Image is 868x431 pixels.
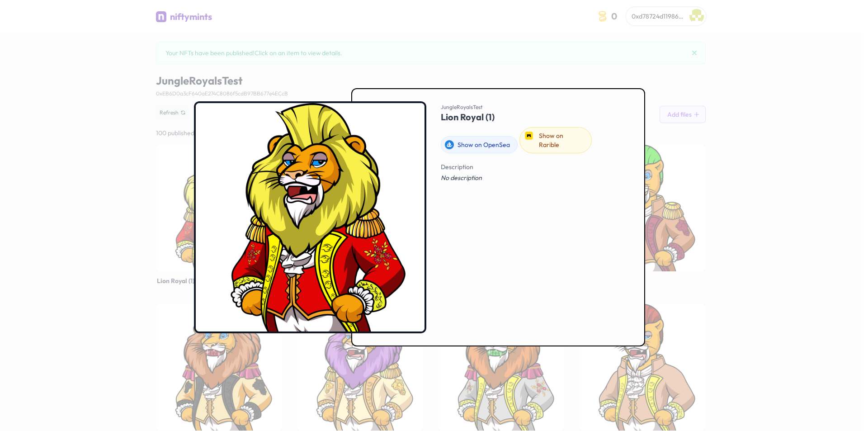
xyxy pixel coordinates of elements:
img: opensea-logo.137beca2.svg [445,140,454,149]
i: No description [441,174,482,182]
img: rarible-logo.1b84ba50.svg [523,131,535,140]
a: Show on Rarible [519,127,592,153]
span: Lion Royal (1) [441,111,495,123]
img: Lion Royal (1) [194,101,426,333]
span: Description [441,162,630,171]
a: Show on OpenSea [441,136,518,153]
span: JungleRoyalsTest [441,104,630,111]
